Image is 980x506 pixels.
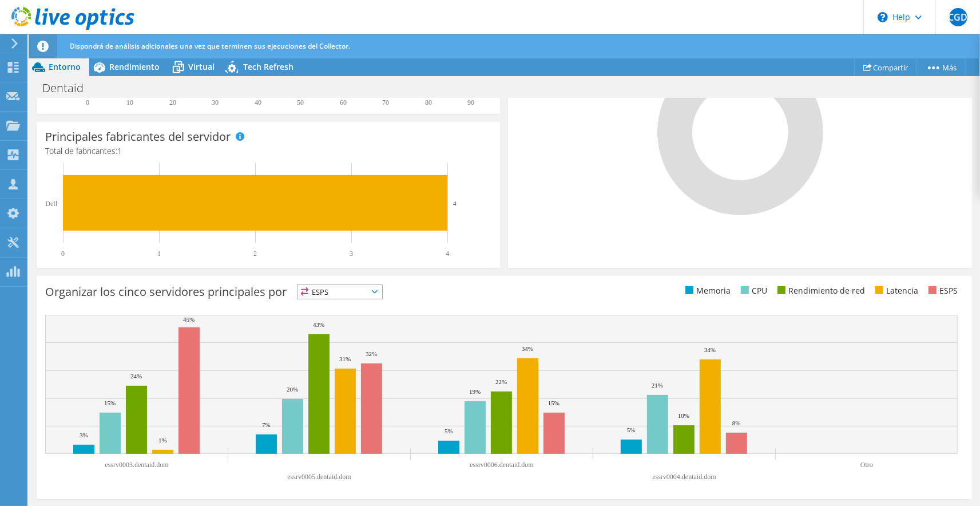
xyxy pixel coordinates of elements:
[287,386,298,393] text: 20%
[470,461,534,469] text: essrv0006.dentaid.dom
[297,285,382,299] span: ESPS
[916,58,966,76] a: Más
[61,250,65,258] text: 0
[130,373,142,379] text: 24%
[878,12,888,22] svg: \n
[70,41,350,51] span: Dispondrá de análisis adicionales una vez que terminen sus ejecuciones del Collector.
[678,412,689,419] text: 10%
[872,284,918,297] li: Latencia
[262,421,271,428] text: 7%
[366,350,377,357] text: 32%
[652,473,716,481] text: essrv0004.dentaid.dom
[253,250,257,258] text: 2
[738,284,767,297] li: CPU
[158,437,167,444] text: 1%
[350,250,353,258] text: 3
[382,98,389,106] text: 70
[467,98,474,106] text: 90
[340,98,347,106] text: 60
[287,473,351,481] text: essrv0005.dentaid.dom
[157,250,161,258] text: 1
[109,61,160,72] span: Rendimiento
[45,145,491,157] h4: Total de fabricantes:
[297,98,304,106] text: 50
[183,316,195,323] text: 45%
[80,432,88,438] text: 3%
[732,420,741,426] text: 8%
[453,200,457,207] text: 4
[652,382,663,389] text: 21%
[683,284,731,297] li: Memoria
[949,8,967,26] span: CGD
[775,284,865,297] li: Rendimiento de red
[860,461,873,469] text: Otro
[105,461,169,469] text: essrv0003.dentaid.dom
[37,82,101,94] h1: Dentaid
[126,98,133,106] text: 10
[117,145,122,156] span: 1
[627,426,636,433] text: 5%
[45,200,57,208] text: Dell
[86,98,89,106] text: 0
[243,61,293,72] span: Tech Refresh
[469,388,481,395] text: 19%
[45,131,231,143] h3: Principales fabricantes del servidor
[104,400,116,406] text: 15%
[313,321,324,328] text: 43%
[188,61,215,72] span: Virtual
[926,284,958,297] li: ESPS
[49,61,81,72] span: Entorno
[339,355,351,362] text: 31%
[704,346,716,353] text: 34%
[212,98,219,106] text: 30
[425,98,432,106] text: 80
[548,400,560,406] text: 15%
[495,378,507,385] text: 22%
[854,58,917,76] a: Compartir
[255,98,261,106] text: 40
[445,428,453,434] text: 5%
[522,345,533,352] text: 34%
[169,98,176,106] text: 20
[446,250,449,258] text: 4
